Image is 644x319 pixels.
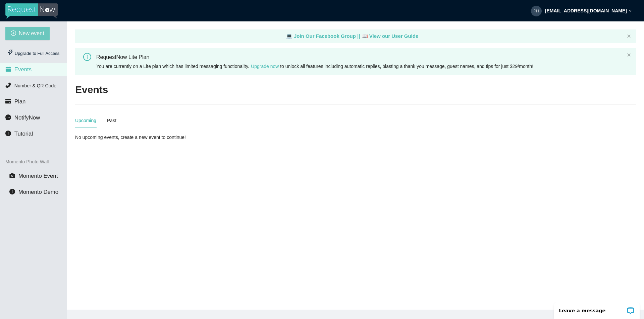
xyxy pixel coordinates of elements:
[5,27,50,40] button: plus-circleNew event
[627,53,631,57] button: close
[629,9,632,12] span: down
[627,53,631,57] span: close
[11,30,16,37] span: plus-circle
[5,82,11,88] span: phone
[14,98,26,105] span: Plan
[96,53,624,61] div: RequestNow Lite Plan
[550,298,644,319] iframe: LiveChat chat widget
[18,173,58,179] span: Momento Event
[5,131,11,136] span: info-circle
[5,66,11,72] span: calendar
[251,64,279,69] a: Upgrade now
[107,117,116,124] div: Past
[627,34,631,38] span: close
[9,173,15,178] span: camera
[5,47,61,60] div: Upgrade to Full Access
[627,34,631,38] button: close
[18,189,58,195] span: Momento Demo
[9,189,15,194] span: info-circle
[83,53,91,61] span: info-circle
[531,6,542,16] img: a1413cf3367e12ca5e0a4d271e948ab2
[14,66,32,73] span: Events
[5,3,58,19] img: RequestNow
[75,83,108,97] h2: Events
[14,83,56,88] span: Number & QR Code
[286,33,292,39] span: laptop
[19,29,44,37] span: New event
[7,50,13,56] span: thunderbolt
[362,33,419,39] a: laptop View our User Guide
[14,131,33,137] span: Tutorial
[5,98,11,104] span: credit-card
[362,33,368,39] span: laptop
[75,134,259,141] div: No upcoming events, create a new event to continue!
[5,114,11,120] span: message
[75,117,96,124] div: Upcoming
[545,8,627,13] strong: [EMAIL_ADDRESS][DOMAIN_NAME]
[96,64,533,69] span: You are currently on a Lite plan which has limited messaging functionality. to unlock all feature...
[14,114,40,121] span: NotifyNow
[286,33,362,39] a: laptop Join Our Facebook Group ||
